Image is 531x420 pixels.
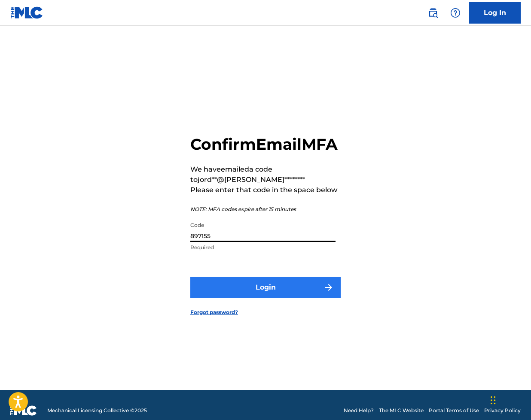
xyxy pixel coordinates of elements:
div: Drag [491,387,496,413]
img: help [450,8,461,18]
a: Log In [469,2,521,24]
a: Need Help? [344,407,374,414]
a: Privacy Policy [484,407,521,414]
a: The MLC Website [379,407,424,414]
img: MLC Logo [10,6,43,19]
img: logo [10,405,37,416]
p: Required [190,244,336,251]
button: Login [190,277,341,298]
a: Forgot password? [190,308,238,316]
img: f7272a7cc735f4ea7f67.svg [323,282,334,293]
p: NOTE: MFA codes expire after 15 minutes [190,205,341,213]
h2: Confirm Email MFA [190,135,341,154]
a: Portal Terms of Use [429,407,479,414]
span: Mechanical Licensing Collective © 2025 [47,407,147,414]
p: Please enter that code in the space below [190,185,341,195]
a: Public Search [424,4,442,21]
iframe: Chat Widget [488,379,531,420]
img: search [428,8,438,18]
div: Help [447,4,464,21]
p: We have emailed a code to jord**@[PERSON_NAME]******** [190,164,341,185]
